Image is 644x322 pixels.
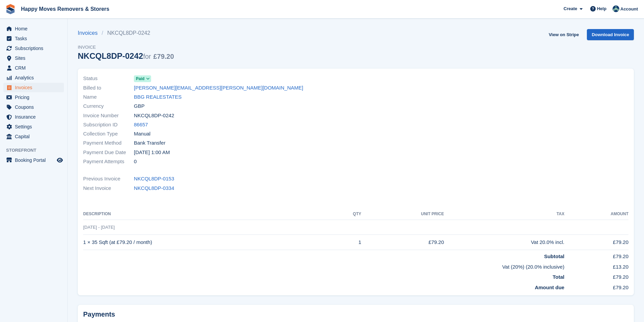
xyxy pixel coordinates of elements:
[83,112,134,120] span: Invoice Number
[546,29,581,40] a: View on Stripe
[3,24,64,33] a: menu
[620,6,638,13] span: Account
[331,209,361,220] th: QTY
[56,156,64,164] a: Preview store
[15,34,55,43] span: Tasks
[3,155,64,165] a: menu
[564,235,628,250] td: £79.20
[15,155,55,165] span: Booking Portal
[361,209,444,220] th: Unit Price
[331,235,361,250] td: 1
[83,225,115,230] span: [DATE] - [DATE]
[587,29,634,40] a: Download Invoice
[134,184,174,192] a: NKCQL8DP-0334
[15,63,55,73] span: CRM
[83,184,134,192] span: Next Invoice
[564,5,577,12] span: Create
[3,63,64,73] a: menu
[18,3,112,15] a: Happy Moves Removers & Storers
[83,84,134,92] span: Billed to
[444,239,564,246] div: Vat 20.0% incl.
[134,175,174,183] a: NKCQL8DP-0153
[3,73,64,82] a: menu
[15,93,55,102] span: Pricing
[78,29,174,37] nav: breadcrumbs
[564,209,628,220] th: Amount
[83,139,134,147] span: Payment Method
[535,284,565,290] strong: Amount due
[3,122,64,131] a: menu
[597,5,606,12] span: Help
[564,271,628,281] td: £79.20
[134,121,148,129] a: 86657
[83,149,134,156] span: Payment Due Date
[78,29,102,37] a: Invoices
[3,112,64,122] a: menu
[3,93,64,102] a: menu
[83,310,628,319] h2: Payments
[15,24,55,33] span: Home
[3,53,64,63] a: menu
[15,112,55,122] span: Insurance
[3,83,64,92] a: menu
[134,75,151,82] a: Paid
[5,4,16,14] img: stora-icon-8386f47178a22dfd0bd8f6a31ec36ba5ce8667c1dd55bd0f319d3a0aa187defe.svg
[3,102,64,112] a: menu
[83,75,134,82] span: Status
[15,73,55,82] span: Analytics
[15,53,55,63] span: Sites
[3,34,64,43] a: menu
[15,44,55,53] span: Subscriptions
[564,250,628,261] td: £79.20
[15,132,55,141] span: Capital
[83,209,331,220] th: Description
[134,149,170,156] time: 2025-07-30 00:00:00 UTC
[83,175,134,183] span: Previous Invoice
[83,130,134,138] span: Collection Type
[83,261,564,271] td: Vat (20%) (20.0% inclusive)
[3,44,64,53] a: menu
[3,132,64,141] a: menu
[83,102,134,110] span: Currency
[83,158,134,166] span: Payment Attempts
[78,44,174,51] span: Invoice
[153,53,174,60] span: £79.20
[134,130,150,138] span: Manual
[361,235,444,250] td: £79.20
[613,5,619,12] img: Admin
[6,147,67,154] span: Storefront
[444,209,564,220] th: Tax
[564,261,628,271] td: £13.20
[134,93,182,101] a: BBG REALESTATES
[134,112,174,120] span: NKCQL8DP-0242
[83,121,134,129] span: Subscription ID
[143,53,151,60] span: for
[134,102,145,110] span: GBP
[15,83,55,92] span: Invoices
[564,281,628,292] td: £79.20
[134,84,303,92] a: [PERSON_NAME][EMAIL_ADDRESS][PERSON_NAME][DOMAIN_NAME]
[83,235,331,250] td: 1 × 35 Sqft (at £79.20 / month)
[15,102,55,112] span: Coupons
[544,253,564,259] strong: Subtotal
[78,51,174,60] div: NKCQL8DP-0242
[134,139,165,147] span: Bank Transfer
[553,274,565,280] strong: Total
[83,93,134,101] span: Name
[136,76,144,82] span: Paid
[15,122,55,131] span: Settings
[134,158,137,166] span: 0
